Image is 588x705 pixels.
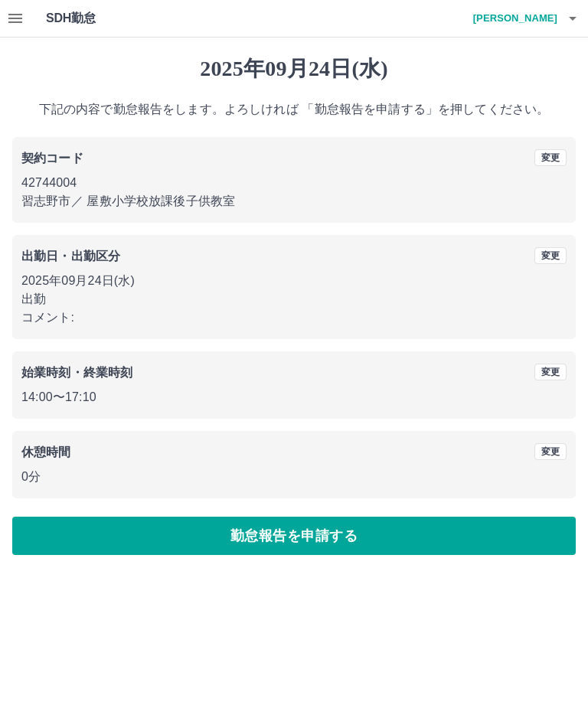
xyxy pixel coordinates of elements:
button: 変更 [534,247,567,264]
p: 下記の内容で勤怠報告をします。よろしければ 「勤怠報告を申請する」を押してください。 [12,100,576,119]
b: 始業時刻・終業時刻 [21,366,132,379]
p: 0分 [21,468,567,486]
p: 出勤 [21,290,567,308]
b: 休憩時間 [21,446,71,459]
h1: 2025年09月24日(水) [12,56,576,82]
p: 2025年09月24日(水) [21,272,567,290]
button: 変更 [534,149,567,166]
button: 変更 [534,443,567,460]
b: 出勤日・出勤区分 [21,250,120,263]
button: 変更 [534,364,567,380]
button: 勤怠報告を申請する [12,517,576,555]
p: 14:00 〜 17:10 [21,388,567,406]
b: 契約コード [21,152,83,165]
p: 習志野市 ／ 屋敷小学校放課後子供教室 [21,192,567,211]
p: 42744004 [21,174,567,192]
p: コメント: [21,308,567,327]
